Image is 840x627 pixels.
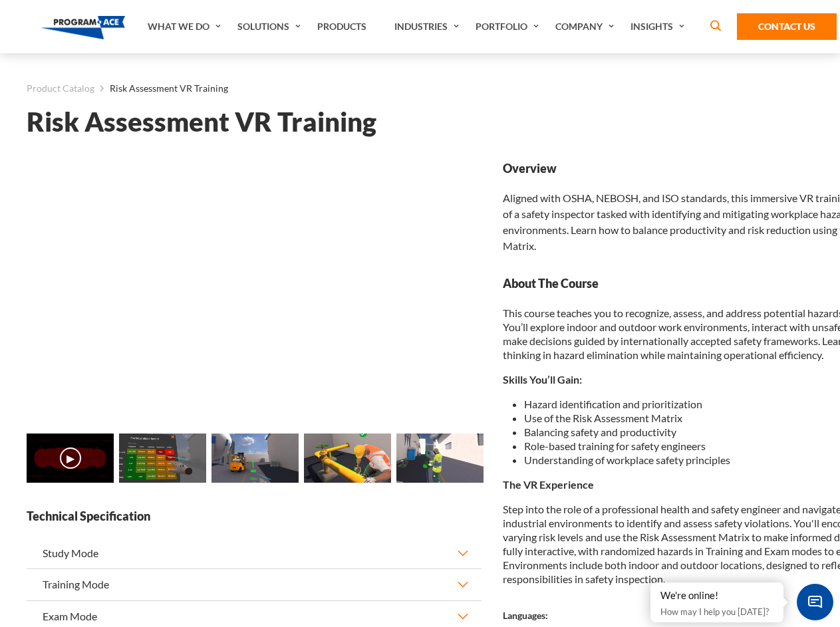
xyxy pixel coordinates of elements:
[503,610,548,621] strong: Languages:
[27,80,94,97] a: Product Catalog
[797,584,833,620] span: Chat Widget
[119,434,206,483] img: Risk Assessment VR Training - Preview 1
[60,447,81,469] button: ▶
[660,589,773,602] div: We're online!
[304,434,391,483] img: Risk Assessment VR Training - Preview 3
[41,16,126,39] img: Program-Ace
[660,604,773,620] p: How may I help you [DATE]?
[211,434,299,483] img: Risk Assessment VR Training - Preview 2
[94,80,228,97] li: Risk Assessment VR Training
[737,13,837,40] a: Contact Us
[27,538,482,568] button: Study Mode
[27,569,482,600] button: Training Mode
[27,160,482,416] iframe: Risk Assessment VR Training - Video 0
[396,434,484,483] img: Risk Assessment VR Training - Preview 4
[27,434,114,483] img: Risk Assessment VR Training - Video 0
[27,508,482,525] strong: Technical Specification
